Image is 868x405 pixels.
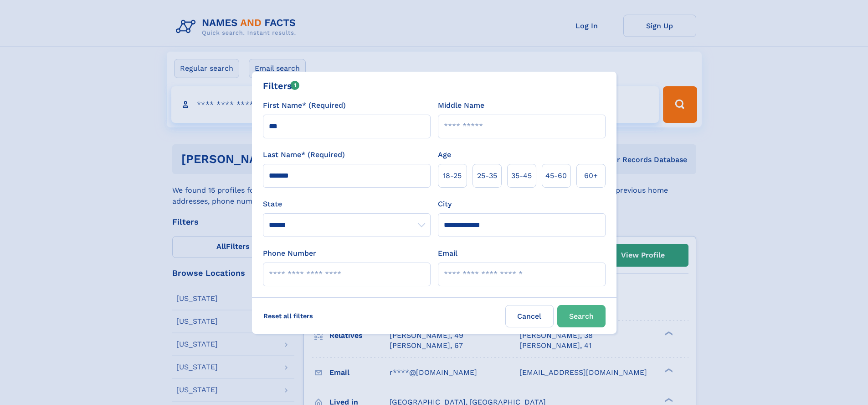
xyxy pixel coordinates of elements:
label: City [438,199,452,210]
label: First Name* (Required) [263,100,346,111]
label: Last Name* (Required) [263,149,345,160]
label: Phone Number [263,248,316,259]
span: 60+ [584,170,598,181]
button: Search [557,305,606,327]
label: Email [438,248,457,259]
span: 35‑45 [511,170,532,181]
span: 18‑25 [443,170,462,181]
div: Filters [263,79,300,93]
label: Cancel [505,305,554,327]
span: 45‑60 [545,170,567,181]
label: Age [438,149,451,160]
label: Reset all filters [257,305,319,327]
label: State [263,199,431,210]
span: 25‑35 [477,170,497,181]
label: Middle Name [438,100,484,111]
